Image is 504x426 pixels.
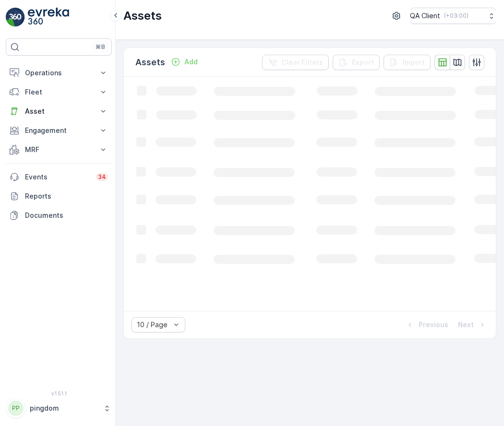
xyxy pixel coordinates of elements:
[8,401,24,416] div: PP
[6,167,112,187] a: Events34
[352,58,374,67] p: Export
[281,58,323,67] p: Clear Filters
[6,140,112,159] button: MRF
[333,55,380,70] button: Export
[98,173,106,181] p: 34
[410,11,440,21] p: QA Client
[419,320,448,330] p: Previous
[262,55,329,70] button: Clear Filters
[28,8,69,27] img: logo_light-DOdMpM7g.png
[6,83,112,102] button: Fleet
[25,87,93,97] p: Fleet
[457,319,488,331] button: Next
[384,55,431,70] button: Import
[135,56,165,69] p: Assets
[30,403,98,413] p: pingdom
[6,187,112,206] a: Reports
[6,63,112,83] button: Operations
[25,191,108,201] p: Reports
[6,398,112,418] button: PPpingdom
[25,68,93,78] p: Operations
[167,56,202,68] button: Add
[403,58,425,67] p: Import
[410,8,496,24] button: QA Client(+03:00)
[6,121,112,140] button: Engagement
[25,106,93,116] p: Asset
[184,57,198,67] p: Add
[25,126,93,135] p: Engagement
[123,8,162,24] p: Assets
[96,43,105,51] p: ⌘B
[444,12,468,20] p: ( +03:00 )
[25,211,108,220] p: Documents
[458,320,474,330] p: Next
[6,8,25,27] img: logo
[6,206,112,225] a: Documents
[6,390,112,396] span: v 1.51.1
[404,319,449,331] button: Previous
[25,172,90,182] p: Events
[6,102,112,121] button: Asset
[25,145,93,154] p: MRF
